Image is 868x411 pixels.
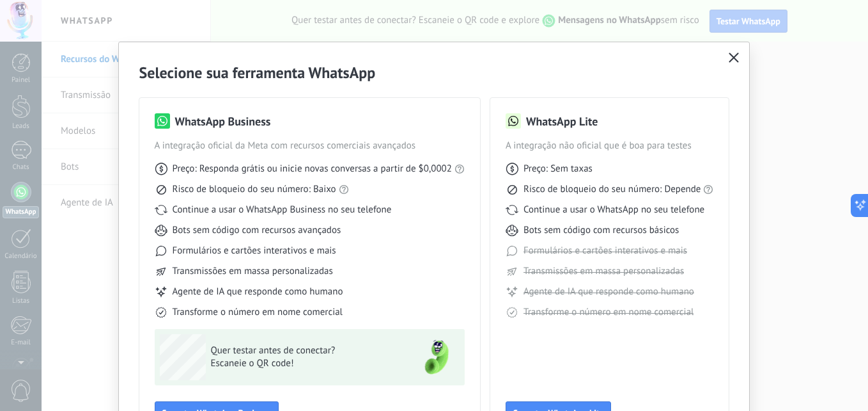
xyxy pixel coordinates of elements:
span: Risco de bloqueio do seu número: Baixo [173,183,336,196]
span: Formulários e cartões interativos e mais [523,245,687,257]
h2: Selecione sua ferramenta WhatsApp [139,63,729,83]
span: A integração não oficial que é boa para testes [506,140,714,152]
span: Risco de bloqueio do seu número: Depende [523,183,701,196]
span: Formulários e cartões interativos e mais [173,245,336,257]
span: A integração oficial da Meta com recursos comerciais avançados [155,140,465,152]
span: Transmissões em massa personalizadas [173,265,333,278]
h3: WhatsApp Business [175,113,271,129]
span: Quer testar antes de conectar? [211,344,398,357]
h3: WhatsApp Lite [526,113,598,129]
span: Transmissões em massa personalizadas [523,265,684,278]
span: Continue a usar o WhatsApp Business no seu telefone [173,204,392,216]
span: Bots sem código com recursos básicos [523,224,679,237]
span: Transforme o número em nome comercial [173,306,343,319]
span: Continue a usar o WhatsApp no seu telefone [523,204,704,216]
span: Escaneie o QR code! [211,357,398,370]
span: Agente de IA que responde como humano [173,286,343,298]
span: Bots sem código com recursos avançados [173,224,341,237]
span: Agente de IA que responde como humano [523,286,694,298]
span: Preço: Sem taxas [523,163,593,175]
span: Transforme o número em nome comercial [523,306,694,319]
img: green-phone.png [414,334,460,380]
span: Preço: Responda grátis ou inicie novas conversas a partir de $0,0002 [173,163,452,175]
